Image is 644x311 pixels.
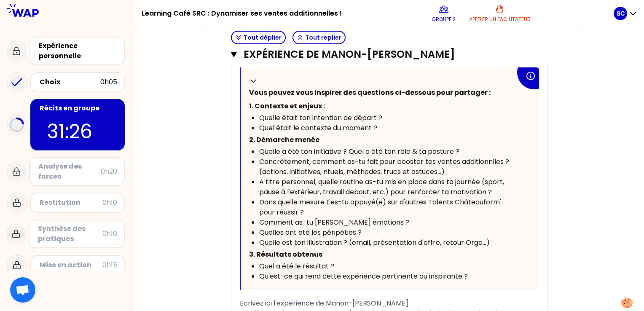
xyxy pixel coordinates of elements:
[100,77,117,87] div: 0h05
[259,113,382,123] span: Quelle était ton intention de départ ?
[614,7,637,20] button: SC
[249,88,491,97] span: Vous pouvez vous inspirer des questions ci-dessous pour partager :
[259,197,503,217] span: Dans quelle mesure t'es-tu appuyé(e) sur d'autres Talents Châteauform' pour réussir ?
[432,16,456,23] p: Groupe 2
[40,260,102,270] div: Mise en action
[259,271,468,281] span: Qu'est-ce qui rend cette expérience pertinente ou inspirante ?
[38,224,102,244] div: Synthèse des pratiques
[428,1,459,26] button: Groupe 2
[617,9,625,18] p: SC
[469,16,531,23] p: Appeler un facilitateur
[101,166,117,177] div: 0h20
[244,48,515,61] h3: Expérience de Manon-[PERSON_NAME]
[466,1,534,26] button: Appeler un facilitateur
[292,31,346,44] button: Tout replier
[249,101,325,111] span: 1. Contexte et enjeux :
[102,229,117,239] div: 0h10
[40,77,100,87] div: Choix
[259,228,362,237] span: Quelles ont été les péripéties ?
[40,103,117,113] div: Récits en groupe
[259,147,459,156] span: Quelle a été ton initiative ? Quel a été ton rôle & ta posture ?
[102,260,117,270] div: 0h15
[259,261,334,271] span: Quel a été le résultat ?
[249,135,319,145] span: 2. Démarche menée
[240,298,408,308] span: Ecrivez ici l'expérience de Manon-[PERSON_NAME]
[231,31,286,44] button: Tout déplier
[38,161,101,182] div: Analyse des forces
[10,277,35,303] div: Ouvrir le chat
[231,48,548,61] button: Expérience de Manon-[PERSON_NAME]
[47,117,108,146] p: 31:26
[259,238,490,247] span: Quelle est ton illustration ? (email, présentation d'offre, retour Orga...)
[259,123,377,133] span: Quel était le contexte du moment ?
[102,198,117,208] div: 0h10
[40,198,102,208] div: Restitution
[249,249,322,259] span: 3. Résultats obtenus
[259,177,506,197] span: A titre personnel, quelle routine as-tu mis en place dans ta journée (sport, pause à l'extérieur,...
[259,217,409,227] span: Comment as-tu [PERSON_NAME] émotions ?
[259,157,511,177] span: Concrètement, comment as-tu fait pour booster tes ventes additionnlles ? (actions, initiatives, r...
[39,41,117,61] div: Expérience personnelle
